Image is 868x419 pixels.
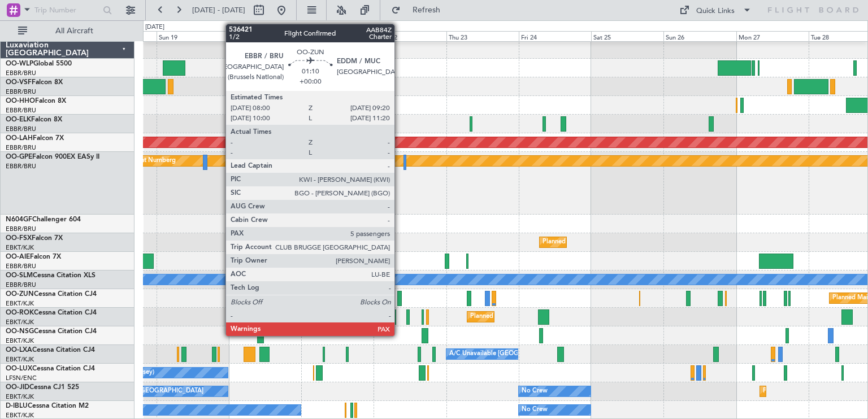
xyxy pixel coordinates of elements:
div: [DATE] [145,23,164,32]
a: EBKT/KJK [6,337,34,345]
a: EBKT/KJK [6,299,34,308]
a: OO-LXACessna Citation CJ4 [6,347,95,353]
span: OO-FSX [6,235,32,242]
a: OO-AIEFalcon 7X [6,254,61,260]
a: OO-JIDCessna CJ1 525 [6,384,79,391]
div: A/C Unavailable [GEOGRAPHIC_DATA]-[GEOGRAPHIC_DATA] [449,346,630,363]
div: No Crew [522,401,548,418]
div: Mon 27 [736,31,809,41]
div: Fri 24 [519,31,591,41]
span: [DATE] - [DATE] [192,5,245,15]
span: OO-GPE [6,154,32,160]
div: Tue 21 [301,31,374,41]
span: OO-VSF [6,79,32,86]
span: OO-LXA [6,347,32,353]
span: OO-ELK [6,116,31,123]
a: EBBR/BRU [6,106,36,115]
a: OO-ZUNCessna Citation CJ4 [6,291,97,298]
a: EBBR/BRU [6,225,36,233]
div: Sat 25 [591,31,663,41]
span: All Aircraft [29,27,119,35]
span: OO-ZUN [6,291,34,298]
div: Wed 22 [374,31,446,41]
a: OO-FSXFalcon 7X [6,235,63,242]
button: All Aircraft [12,22,123,40]
a: OO-GPEFalcon 900EX EASy II [6,154,99,160]
a: EBBR/BRU [6,281,36,289]
a: EBKT/KJK [6,243,34,252]
div: No Crew [522,383,548,400]
a: EBBR/BRU [6,262,36,270]
div: Planned Maint Kortrijk-[GEOGRAPHIC_DATA] [470,308,602,325]
span: OO-JID [6,384,29,391]
div: Quick Links [696,6,735,17]
div: Planned Maint Kortrijk-[GEOGRAPHIC_DATA] [542,234,674,251]
a: OO-ELKFalcon 8X [6,116,62,123]
a: D-IBLUCessna Citation M2 [6,403,89,409]
a: EBBR/BRU [6,125,36,133]
a: EBKT/KJK [6,355,34,364]
div: Sun 19 [157,31,229,41]
a: EBKT/KJK [6,318,34,326]
span: OO-WLP [6,60,33,67]
a: OO-ROKCessna Citation CJ4 [6,309,97,316]
input: Trip Number [34,2,99,19]
div: Sun 26 [663,31,736,41]
div: No Crew Kortrijk-[GEOGRAPHIC_DATA] [87,383,203,400]
span: OO-AIE [6,254,30,260]
a: OO-NSGCessna Citation CJ4 [6,328,97,335]
span: OO-HHO [6,98,35,104]
a: OO-LUXCessna Citation CJ4 [6,365,95,372]
a: N604GFChallenger 604 [6,216,81,223]
span: OO-LAH [6,135,33,142]
span: Refresh [403,6,450,14]
a: LFSN/ENC [6,374,37,382]
a: EBBR/BRU [6,162,36,171]
span: N604GF [6,216,32,223]
span: OO-LUX [6,365,32,372]
a: OO-WLPGlobal 5500 [6,60,72,67]
span: OO-ROK [6,309,34,316]
span: D-IBLU [6,403,28,409]
a: OO-SLMCessna Citation XLS [6,272,96,279]
span: OO-SLM [6,272,33,279]
a: OO-HHOFalcon 8X [6,98,66,104]
button: Refresh [386,1,454,19]
a: OO-LAHFalcon 7X [6,135,64,142]
button: Quick Links [674,1,757,19]
span: OO-NSG [6,328,34,335]
a: EBBR/BRU [6,69,36,77]
a: EBBR/BRU [6,88,36,96]
a: OO-VSFFalcon 8X [6,79,63,86]
a: EBBR/BRU [6,143,36,152]
a: EBKT/KJK [6,392,34,401]
div: Thu 23 [446,31,519,41]
div: Mon 20 [229,31,301,41]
